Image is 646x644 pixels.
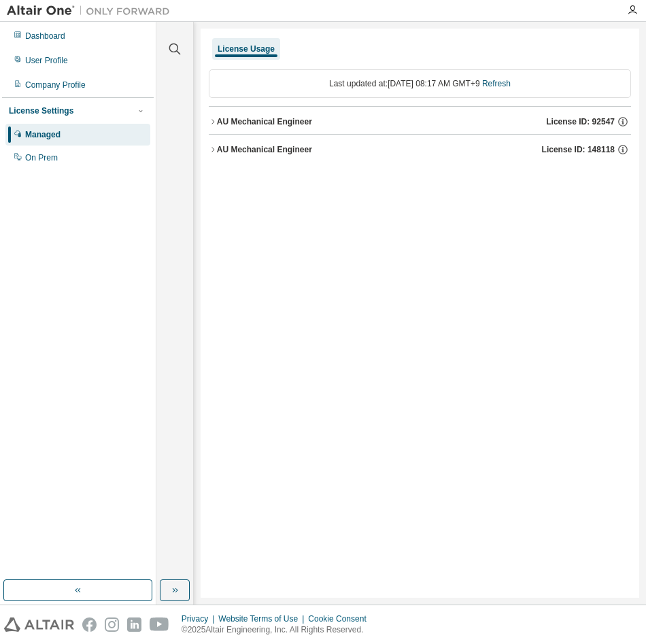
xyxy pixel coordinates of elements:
div: Privacy [182,613,218,624]
button: AU Mechanical EngineerLicense ID: 92547 [209,107,631,137]
img: youtube.svg [150,617,169,632]
div: Company Profile [25,80,86,90]
span: License ID: 148118 [542,144,615,155]
div: License Usage [218,44,275,54]
button: AU Mechanical EngineerLicense ID: 148118 [209,135,631,165]
img: Altair One [7,4,177,18]
div: User Profile [25,55,68,66]
div: AU Mechanical Engineer [217,144,312,155]
img: instagram.svg [105,617,119,632]
p: © 2025 Altair Engineering, Inc. All Rights Reserved. [182,624,375,636]
img: linkedin.svg [127,617,141,632]
div: AU Mechanical Engineer [217,116,312,127]
div: On Prem [25,152,58,163]
div: Cookie Consent [308,613,374,624]
img: altair_logo.svg [4,617,74,632]
div: Website Terms of Use [218,613,308,624]
span: License ID: 92547 [546,116,615,127]
div: Dashboard [25,31,65,41]
a: Refresh [482,79,511,88]
div: License Settings [9,105,73,116]
div: Last updated at: [DATE] 08:17 AM GMT+9 [209,69,631,98]
div: Managed [25,129,61,140]
img: facebook.svg [82,617,97,632]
